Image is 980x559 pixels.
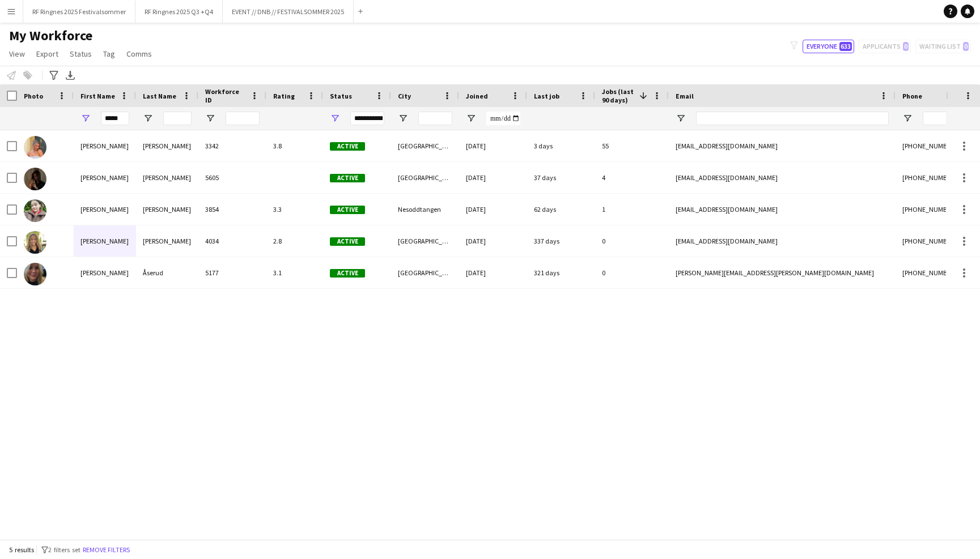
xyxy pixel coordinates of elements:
[330,174,365,182] span: Active
[676,92,694,100] span: Email
[136,194,198,225] div: [PERSON_NAME]
[330,269,365,278] span: Active
[198,130,266,161] div: 3342
[23,1,135,23] button: RF Ringnes 2025 Festivalsommer
[669,194,896,225] div: [EMAIL_ADDRESS][DOMAIN_NAME]
[330,113,340,123] button: Open Filter Menu
[273,92,295,100] span: Rating
[330,142,365,151] span: Active
[80,113,91,123] button: Open Filter Menu
[74,162,136,193] div: [PERSON_NAME]
[223,1,354,23] button: EVENT // DNB // FESTIVALSOMMER 2025
[527,130,595,161] div: 3 days
[459,162,527,193] div: [DATE]
[74,257,136,288] div: [PERSON_NAME]
[122,46,156,61] a: Comms
[391,130,459,161] div: [GEOGRAPHIC_DATA]
[527,194,595,225] div: 62 days
[136,162,198,193] div: [PERSON_NAME]
[32,46,63,61] a: Export
[595,225,669,257] div: 0
[163,112,192,125] input: Last Name Filter Input
[595,162,669,193] div: 4
[126,49,152,59] span: Comms
[198,162,266,193] div: 5605
[9,49,25,59] span: View
[99,46,120,61] a: Tag
[391,257,459,288] div: [GEOGRAPHIC_DATA]
[9,27,92,44] span: My Workforce
[143,113,153,123] button: Open Filter Menu
[459,225,527,257] div: [DATE]
[839,42,852,51] span: 633
[65,46,96,61] a: Status
[205,113,215,123] button: Open Filter Menu
[80,544,132,556] button: Remove filters
[47,69,61,82] app-action-btn: Advanced filters
[418,112,452,125] input: City Filter Input
[24,199,46,222] img: Hanna Elizabeth Oanæs Hassel
[330,237,365,246] span: Active
[902,92,922,100] span: Phone
[676,113,686,123] button: Open Filter Menu
[391,194,459,225] div: Nesoddtangen
[24,92,43,100] span: Photo
[595,194,669,225] div: 1
[136,225,198,257] div: [PERSON_NAME]
[226,112,260,125] input: Workforce ID Filter Input
[70,49,92,59] span: Status
[398,92,411,100] span: City
[803,40,854,53] button: Everyone633
[198,257,266,288] div: 5177
[466,92,488,100] span: Joined
[266,130,323,161] div: 3.8
[527,257,595,288] div: 321 days
[902,113,913,123] button: Open Filter Menu
[101,112,129,125] input: First Name Filter Input
[74,130,136,161] div: [PERSON_NAME]
[48,545,80,554] span: 2 filters set
[24,168,46,190] img: Hanna Zeljkovic
[527,225,595,257] div: 337 days
[459,194,527,225] div: [DATE]
[486,112,520,125] input: Joined Filter Input
[696,112,889,125] input: Email Filter Input
[527,162,595,193] div: 37 days
[24,136,46,159] img: Hannah Ludivia Rotbæk Meling
[466,113,476,123] button: Open Filter Menu
[330,206,365,214] span: Active
[135,1,223,23] button: RF Ringnes 2025 Q3 +Q4
[63,69,77,82] app-action-btn: Export XLSX
[143,92,176,100] span: Last Name
[266,257,323,288] div: 3.1
[24,231,46,254] img: Hanna Sandahl
[136,130,198,161] div: [PERSON_NAME]
[103,49,115,59] span: Tag
[669,257,896,288] div: [PERSON_NAME][EMAIL_ADDRESS][PERSON_NAME][DOMAIN_NAME]
[459,257,527,288] div: [DATE]
[595,257,669,288] div: 0
[669,130,896,161] div: [EMAIL_ADDRESS][DOMAIN_NAME]
[391,225,459,257] div: [GEOGRAPHIC_DATA]
[669,162,896,193] div: [EMAIL_ADDRESS][DOMAIN_NAME]
[391,162,459,193] div: [GEOGRAPHIC_DATA]
[534,92,559,100] span: Last job
[198,225,266,257] div: 4034
[330,92,352,100] span: Status
[36,49,58,59] span: Export
[24,263,46,285] img: Hanna Åserud
[74,225,136,257] div: [PERSON_NAME]
[602,87,635,104] span: Jobs (last 90 days)
[398,113,408,123] button: Open Filter Menu
[136,257,198,288] div: Åserud
[266,194,323,225] div: 3.3
[595,130,669,161] div: 55
[459,130,527,161] div: [DATE]
[205,87,246,104] span: Workforce ID
[266,225,323,257] div: 2.8
[74,194,136,225] div: [PERSON_NAME]
[80,92,115,100] span: First Name
[198,194,266,225] div: 3854
[5,46,29,61] a: View
[669,225,896,257] div: [EMAIL_ADDRESS][DOMAIN_NAME]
